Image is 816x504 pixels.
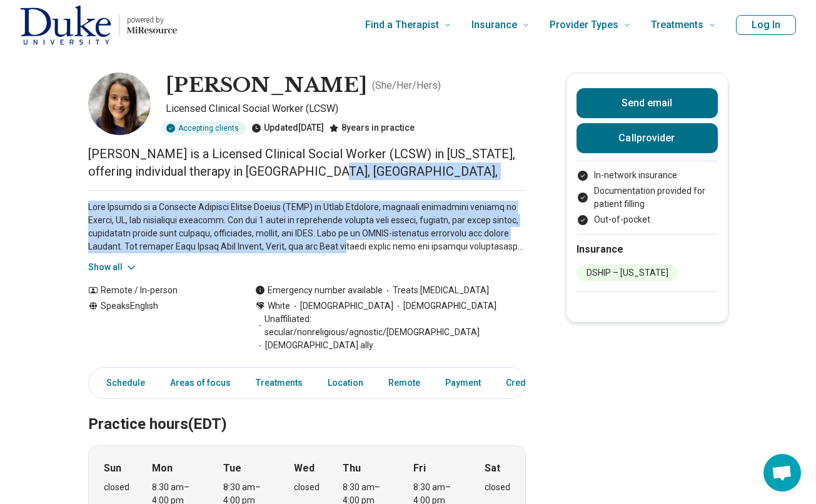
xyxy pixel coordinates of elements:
[166,101,526,116] p: Licensed Clinical Social Worker (LCSW)
[88,145,526,180] p: [PERSON_NAME] is a Licensed Clinical Social Worker (LCSW) in [US_STATE], offering individual ther...
[577,265,678,281] li: DSHIP – [US_STATE]
[365,16,439,34] span: Find a Therapist
[381,370,428,396] a: Remote
[651,16,703,34] span: Treatments
[763,454,801,491] div: Open chat
[577,184,718,211] li: Documentation provided for patient filling
[413,461,426,476] strong: Fri
[91,370,153,396] a: Schedule
[485,481,510,494] div: closed
[577,123,718,153] button: Callprovider
[471,16,517,34] span: Insurance
[166,73,367,99] h1: [PERSON_NAME]
[577,213,718,226] li: Out-of-pocket
[255,313,526,339] span: Unaffiliated: secular/nonreligious/agnostic/[DEMOGRAPHIC_DATA]
[161,121,246,135] div: Accepting clients
[294,461,315,476] strong: Wed
[88,300,230,352] div: Speaks English
[577,169,718,226] ul: Payment options
[372,78,441,93] p: ( She/Her/Hers )
[577,88,718,118] button: Send email
[88,261,138,274] button: Show all
[248,370,310,396] a: Treatments
[393,300,496,313] span: [DEMOGRAPHIC_DATA]
[577,242,718,257] h2: Insurance
[438,370,488,396] a: Payment
[223,461,241,476] strong: Tue
[88,284,230,297] div: Remote / In-person
[88,201,526,253] p: Lore Ipsumdo si a Consecte Adipisci Elitse Doeius (TEMP) in Utlab Etdolore, magnaali enimadmini v...
[485,461,500,476] strong: Sat
[251,121,324,135] div: Updated [DATE]
[163,370,238,396] a: Areas of focus
[294,481,320,494] div: closed
[290,300,393,313] span: [DEMOGRAPHIC_DATA]
[255,284,383,297] div: Emergency number available
[20,5,177,45] a: Home page
[320,370,371,396] a: Location
[152,461,173,476] strong: Mon
[383,284,489,297] span: Treats [MEDICAL_DATA]
[88,384,526,435] h2: Practice hours (EDT)
[88,73,151,135] img: Lisa Stevens, Licensed Clinical Social Worker (LCSW)
[329,121,415,135] div: 8 years in practice
[550,16,618,34] span: Provider Types
[255,339,373,352] span: [DEMOGRAPHIC_DATA] ally
[104,481,129,494] div: closed
[104,461,121,476] strong: Sun
[577,169,718,182] li: In-network insurance
[268,300,290,313] span: White
[736,15,796,35] button: Log In
[343,461,361,476] strong: Thu
[127,15,177,25] p: powered by
[498,370,561,396] a: Credentials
